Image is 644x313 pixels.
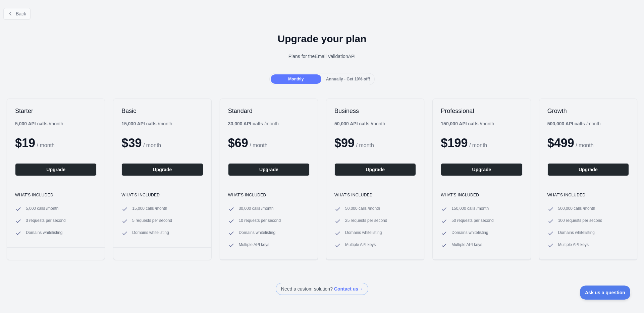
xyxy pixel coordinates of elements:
[441,120,494,127] div: / month
[441,107,522,115] h2: Professional
[580,286,631,300] iframe: Toggle Customer Support
[334,107,416,115] h2: Business
[334,120,385,127] div: / month
[441,121,478,126] b: 150,000 API calls
[441,136,468,150] span: $ 199
[334,136,355,150] span: $ 99
[228,121,263,126] b: 30,000 API calls
[228,107,310,115] h2: Standard
[334,121,370,126] b: 50,000 API calls
[228,120,279,127] div: / month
